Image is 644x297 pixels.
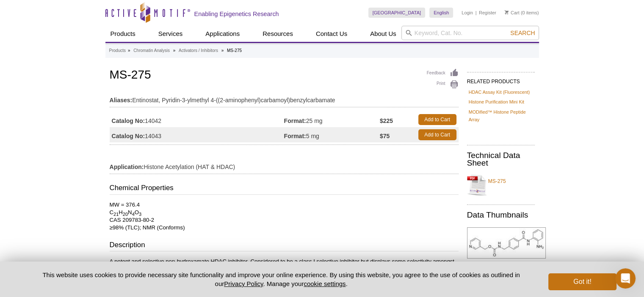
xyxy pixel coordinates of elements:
[505,8,539,18] li: (0 items)
[110,112,284,127] td: 14042
[139,212,141,217] sub: 3
[123,212,128,217] sub: 20
[194,10,279,18] h2: Enabling Epigenetics Research
[110,201,459,232] p: MW = 376.4 C H N O CAS 209783-80-2 ≥98% (TLC); NMR (Conforms)
[467,172,535,198] a: MS-275
[128,48,130,53] li: »
[110,96,133,104] strong: Aliases:
[505,10,509,14] img: Your Cart
[110,127,284,142] td: 14043
[224,280,263,287] a: Privacy Policy
[284,127,380,142] td: 5 mg
[508,29,537,37] button: Search
[113,212,119,217] sub: 21
[380,117,393,125] strong: $225
[467,72,535,87] h2: RELATED PRODUCTS
[479,10,496,16] a: Register
[179,47,218,54] a: Activators / Inhibitors
[284,117,306,125] strong: Format:
[467,211,535,219] h2: Data Thumbnails
[173,48,176,53] li: »
[427,80,459,89] a: Print
[110,183,459,195] h3: Chemical Properties
[427,68,459,78] a: Feedback
[380,132,390,140] strong: $75
[469,98,524,106] a: Histone Purification Mini Kit
[112,132,145,140] strong: Catalog No:
[467,152,535,167] h2: Technical Data Sheet
[365,26,401,42] a: About Us
[105,26,141,42] a: Products
[284,112,380,127] td: 25 mg
[469,88,530,96] a: HDAC Assay Kit (Fluorescent)
[462,10,473,16] a: Login
[110,158,459,172] td: Histone Acetylation (HAT & HDAC)
[311,26,352,42] a: Contact Us
[510,30,535,36] span: Search
[284,132,306,140] strong: Format:
[110,258,459,296] p: A potent and selective non-hydroxamate HDAC inhibitor. Considered to be a class I selective inhib...
[133,47,170,54] a: Chromatin Analysis
[110,91,459,105] td: Entinostat, Pyridin-3-ylmethyl 4-((2-aminophenyl)carbamoyl)benzylcarbamate
[110,163,144,171] strong: Application:
[304,280,345,287] button: cookie settings
[418,129,456,140] a: Add to Cart
[368,8,426,18] a: [GEOGRAPHIC_DATA]
[615,268,636,289] iframe: Intercom live chat
[401,26,539,40] input: Keyword, Cat. No.
[153,26,188,42] a: Services
[28,270,535,288] p: This website uses cookies to provide necessary site functionality and improve your online experie...
[227,48,242,53] li: MS-275
[429,8,453,18] a: English
[109,47,126,54] a: Products
[257,26,298,42] a: Resources
[200,26,245,42] a: Applications
[110,240,459,252] h3: Description
[110,68,459,83] h1: MS-275
[475,8,477,18] li: |
[467,227,546,259] img: Chemical structure of MS-275.
[469,108,533,123] a: MODified™ Histone Peptide Array
[112,117,145,125] strong: Catalog No:
[132,212,135,217] sub: 4
[505,10,520,16] a: Cart
[221,48,224,53] li: »
[418,114,456,125] a: Add to Cart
